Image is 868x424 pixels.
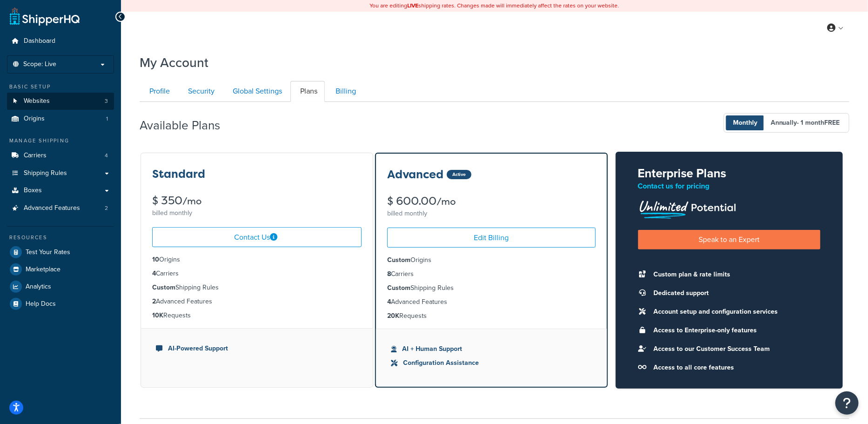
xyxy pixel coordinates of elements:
[387,207,596,220] div: billed monthly
[26,266,61,274] span: Marketplace
[152,195,362,207] div: $ 350
[152,207,362,220] div: billed monthly
[7,93,114,110] li: Websites
[649,361,778,374] li: Access to all core features
[7,33,114,50] a: Dashboard
[105,97,108,105] span: 3
[152,255,362,265] li: Origins
[152,269,156,278] strong: 4
[105,152,108,160] span: 4
[156,343,358,354] li: AI-Powered Support
[7,93,114,110] a: Websites 3
[7,165,114,182] a: Shipping Rules
[7,137,114,145] div: Manage Shipping
[152,310,163,320] strong: 10K
[638,180,821,193] p: Contact us for pricing
[391,358,592,368] li: Configuration Assistance
[152,296,156,306] strong: 2
[764,115,847,130] span: Annually
[387,283,410,293] strong: Custom
[726,115,764,130] span: Monthly
[7,110,114,128] li: Origins
[26,249,70,256] span: Test Your Rates
[387,297,596,307] li: Advanced Features
[290,81,325,102] a: Plans
[152,227,362,247] a: Contact Us
[178,81,222,102] a: Security
[835,391,859,415] button: Open Resource Center
[649,324,778,337] li: Access to Enterprise-only features
[7,234,114,242] div: Resources
[387,283,596,293] li: Shipping Rules
[140,81,177,102] a: Profile
[638,197,737,219] img: Unlimited Potential
[140,54,209,72] h1: My Account
[24,152,47,160] span: Carriers
[825,118,840,128] b: FREE
[387,269,391,279] strong: 8
[140,119,234,132] h2: Available Plans
[7,200,114,217] li: Advanced Features
[106,115,108,123] span: 1
[7,110,114,128] a: Origins 1
[387,311,399,321] strong: 20K
[387,255,596,265] li: Origins
[23,61,56,68] span: Scope: Live
[7,182,114,199] a: Boxes
[437,195,456,208] small: /mo
[638,167,821,180] h2: Enterprise Plans
[7,278,114,295] a: Analytics
[649,268,778,281] li: Custom plan & rate limits
[797,118,840,128] span: - 1 month
[387,311,596,321] li: Requests
[105,204,108,212] span: 2
[326,81,363,102] a: Billing
[26,283,51,291] span: Analytics
[724,113,849,133] button: Monthly Annually- 1 monthFREE
[387,195,596,207] div: $ 600.00
[223,81,289,102] a: Global Settings
[24,37,55,45] span: Dashboard
[26,300,56,308] span: Help Docs
[7,147,114,164] a: Carriers 4
[24,204,80,212] span: Advanced Features
[7,261,114,278] a: Marketplace
[7,200,114,217] a: Advanced Features 2
[152,296,362,307] li: Advanced Features
[24,115,45,123] span: Origins
[152,255,159,264] strong: 10
[24,187,42,195] span: Boxes
[152,269,362,279] li: Carriers
[7,296,114,312] a: Help Docs
[152,283,362,293] li: Shipping Rules
[10,7,80,26] a: ShipperHQ Home
[152,310,362,321] li: Requests
[649,305,778,318] li: Account setup and configuration services
[7,244,114,261] a: Test Your Rates
[387,255,410,265] strong: Custom
[447,170,471,179] div: Active
[182,195,202,208] small: /mo
[408,1,419,10] b: LIVE
[387,168,444,181] h3: Advanced
[7,83,114,91] div: Basic Setup
[387,228,596,248] a: Edit Billing
[24,169,67,177] span: Shipping Rules
[387,269,596,279] li: Carriers
[391,344,592,354] li: AI + Human Support
[649,287,778,300] li: Dedicated support
[387,297,391,307] strong: 4
[152,283,175,292] strong: Custom
[649,343,778,356] li: Access to our Customer Success Team
[7,147,114,164] li: Carriers
[152,168,205,180] h3: Standard
[638,230,821,249] a: Speak to an Expert
[24,97,50,105] span: Websites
